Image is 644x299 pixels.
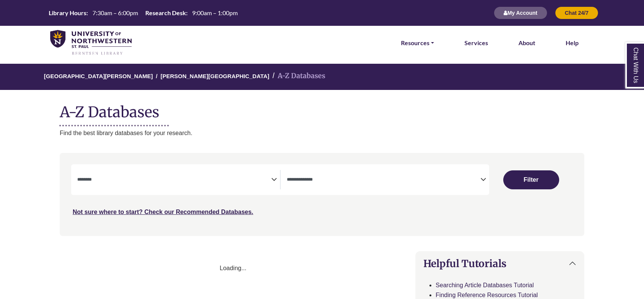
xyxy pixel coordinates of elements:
a: Hours Today [46,9,241,17]
a: Services [464,38,488,48]
textarea: Filter [287,177,481,183]
span: 7:30am – 6:00pm [92,9,138,16]
th: Research Desk: [142,9,188,17]
button: Helpful Tutorials [416,252,584,275]
button: Chat 24/7 [555,6,598,19]
a: [GEOGRAPHIC_DATA][PERSON_NAME] [44,72,153,79]
span: 9:00am – 1:00pm [192,9,238,16]
a: Not sure where to start? Check our Recommended Databases. [73,209,253,215]
button: Submit for Search Results [503,170,559,189]
textarea: Filter [77,177,271,183]
nav: breadcrumb [60,64,584,90]
a: Resources [401,38,434,48]
div: Loading... [60,263,406,273]
a: Finding Reference Resources Tutorial [436,292,538,298]
table: Hours Today [46,9,241,16]
a: About [518,38,535,48]
li: A-Z Databases [269,71,325,82]
a: Help [566,38,579,48]
h1: A-Z Databases [60,98,584,121]
button: My Account [494,6,547,19]
a: My Account [494,9,547,16]
p: Find the best library databases for your research. [60,128,584,138]
th: Library Hours: [46,9,88,17]
img: library_home [50,30,132,56]
a: [PERSON_NAME][GEOGRAPHIC_DATA] [161,72,269,79]
a: Chat 24/7 [555,9,598,16]
a: Searching Article Databases Tutorial [436,282,534,288]
nav: Search filters [60,153,584,236]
